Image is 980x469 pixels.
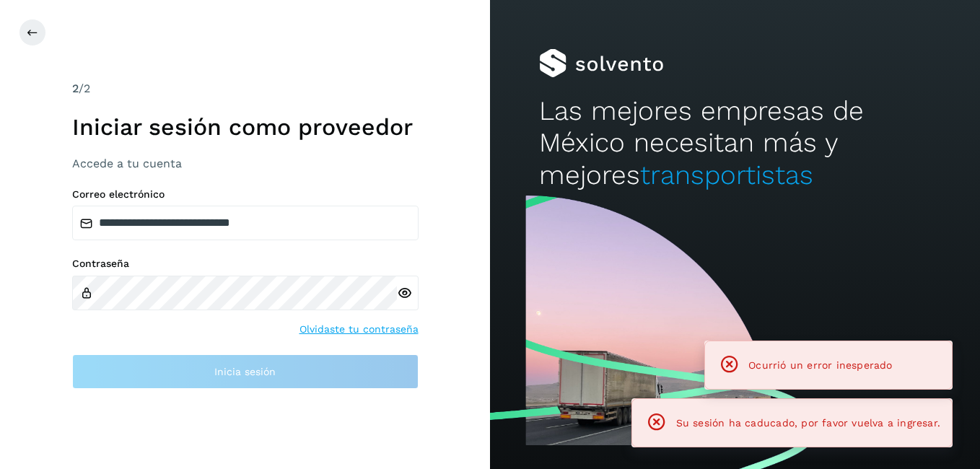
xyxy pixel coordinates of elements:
[214,367,276,377] span: Inicia sesión
[640,159,813,190] span: transportistas
[72,157,419,170] h3: Accede a tu cuenta
[748,359,892,371] span: Ocurrió un error inesperado
[72,113,419,141] h1: Iniciar sesión como proveedor
[539,95,931,191] h2: Las mejores empresas de México necesitan más y mejores
[72,80,419,97] div: /2
[299,322,419,337] a: Olvidaste tu contraseña
[676,417,940,429] span: Su sesión ha caducado, por favor vuelva a ingresar.
[72,258,419,270] label: Contraseña
[72,82,79,95] span: 2
[72,188,419,201] label: Correo electrónico
[72,354,419,389] button: Inicia sesión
